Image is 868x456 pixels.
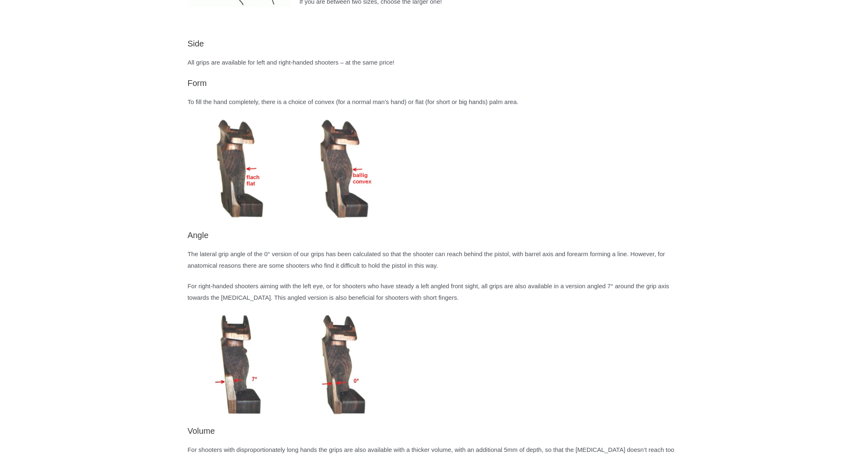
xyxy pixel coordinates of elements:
[188,230,681,240] h4: Angle
[188,426,681,436] h4: Volume
[188,39,681,49] h4: Side
[188,281,681,304] p: For right-handed shooters aiming with the left eye, or for shooters who have steady a left angled...
[188,57,681,68] p: All grips are available for left and right-handed shooters – at the same price!
[188,78,681,88] h4: Form
[188,96,681,108] p: To fill the hand completely, there is a choice of convex (for a normal man’s hand) or flat (for s...
[188,248,681,271] p: The lateral grip angle of the 0° version of our grips has been calculated so that the shooter can...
